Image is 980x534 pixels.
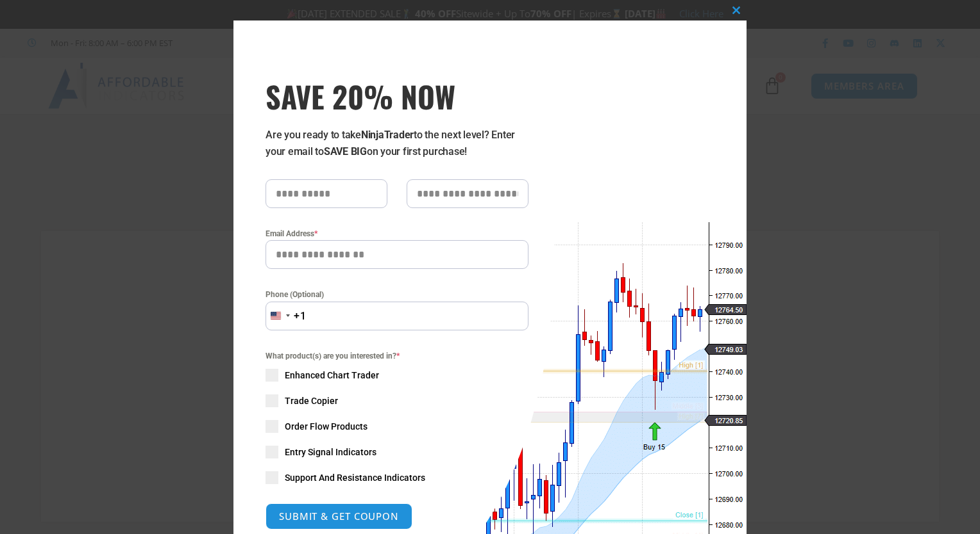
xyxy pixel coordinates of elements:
[266,394,528,407] label: Trade Copier
[324,145,367,158] strong: SAVE BIG
[266,446,528,458] label: Entry Signal Indicators
[361,129,414,141] strong: NinjaTrader
[285,420,367,433] span: Order Flow Products
[266,471,528,484] label: Support And Resistance Indicators
[266,369,528,382] label: Enhanced Chart Trader
[294,308,307,325] div: +1
[266,420,528,433] label: Order Flow Products
[285,394,338,407] span: Trade Copier
[266,78,528,114] span: SAVE 20% NOW
[266,503,412,530] button: SUBMIT & GET COUPON
[285,446,376,458] span: Entry Signal Indicators
[285,471,425,484] span: Support And Resistance Indicators
[266,350,528,362] span: What product(s) are you interested in?
[266,227,528,240] label: Email Address
[266,302,307,330] button: Selected country
[266,127,528,160] p: Are you ready to take to the next level? Enter your email to on your first purchase!
[266,288,528,301] label: Phone (Optional)
[285,369,379,382] span: Enhanced Chart Trader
